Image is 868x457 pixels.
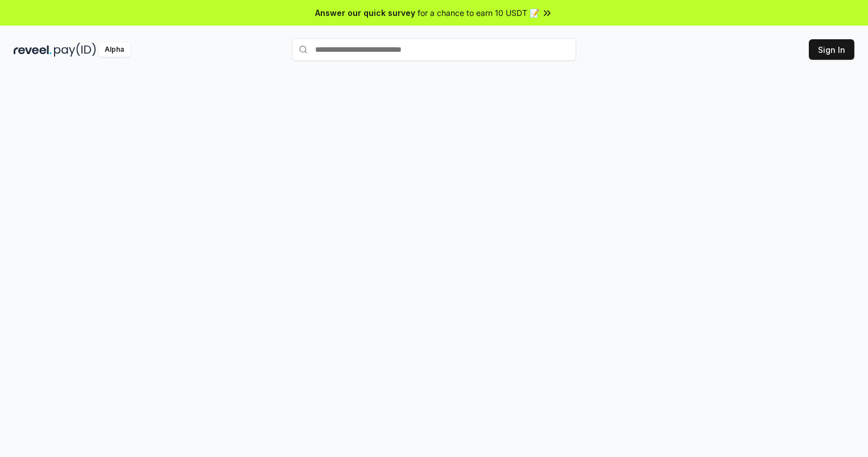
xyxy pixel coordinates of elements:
img: pay_id [54,43,96,57]
div: Alpha [98,43,130,57]
span: for a chance to earn 10 USDT 📝 [418,7,539,19]
span: Answer our quick survey [315,7,415,19]
button: Sign In [809,39,854,60]
img: reveel_dark [14,43,52,57]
